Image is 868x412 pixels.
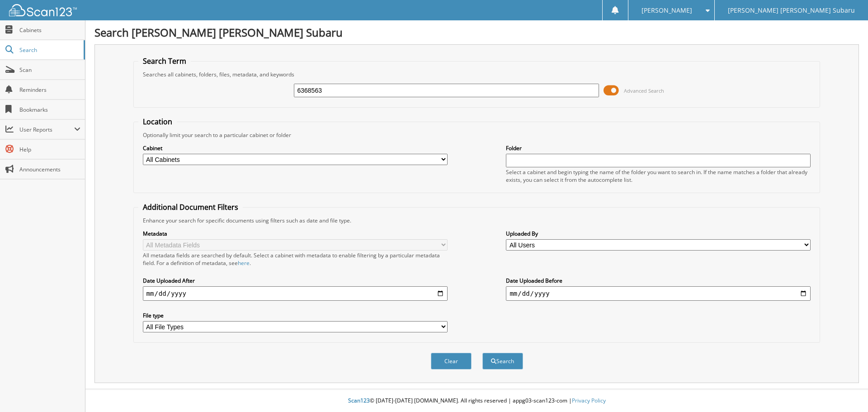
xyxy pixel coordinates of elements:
[143,312,448,319] label: File type
[642,8,692,13] span: [PERSON_NAME]
[138,202,243,212] legend: Additional Document Filters
[506,286,811,301] input: end
[138,56,191,66] legend: Search Term
[19,26,80,34] span: Cabinets
[85,390,868,412] div: © [DATE]-[DATE] [DOMAIN_NAME]. All rights reserved | appg03-scan123-com |
[94,25,859,40] h1: Search [PERSON_NAME] [PERSON_NAME] Subaru
[482,353,523,369] button: Search
[138,217,816,224] div: Enhance your search for specific documents using filters such as date and file type.
[138,71,816,78] div: Searches all cabinets, folders, files, metadata, and keywords
[9,4,77,16] img: scan123-logo-white.svg
[143,144,448,152] label: Cabinet
[138,131,816,139] div: Optionally limit your search to a particular cabinet or folder
[506,277,811,284] label: Date Uploaded Before
[431,353,472,369] button: Clear
[138,117,177,127] legend: Location
[348,397,370,404] span: Scan123
[238,259,250,267] a: here
[506,168,811,184] div: Select a cabinet and begin typing the name of the folder you want to search in. If the name match...
[506,230,811,237] label: Uploaded By
[728,8,855,13] span: [PERSON_NAME] [PERSON_NAME] Subaru
[19,126,74,133] span: User Reports
[19,86,80,94] span: Reminders
[624,87,664,94] span: Advanced Search
[143,230,448,237] label: Metadata
[19,106,80,114] span: Bookmarks
[19,146,80,153] span: Help
[19,66,80,74] span: Scan
[506,144,811,152] label: Folder
[572,397,606,404] a: Privacy Policy
[19,166,80,173] span: Announcements
[143,277,448,284] label: Date Uploaded After
[143,251,448,267] div: All metadata fields are searched by default. Select a cabinet with metadata to enable filtering b...
[823,369,868,412] iframe: Chat Widget
[143,286,448,301] input: start
[19,46,79,54] span: Search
